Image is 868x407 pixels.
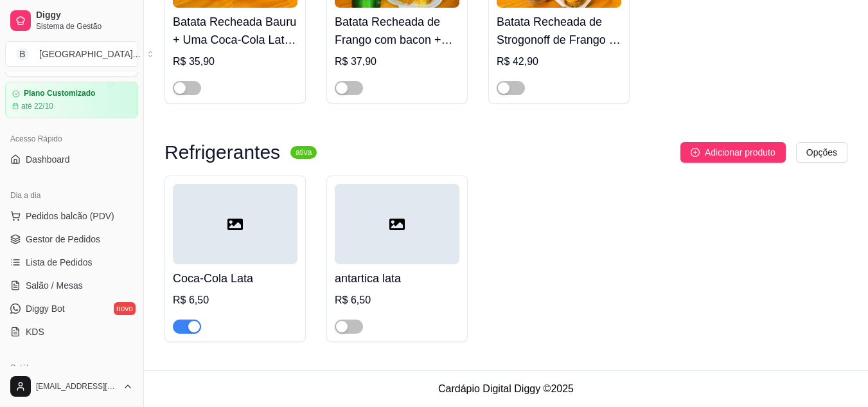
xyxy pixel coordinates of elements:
a: Gestor de Pedidos [5,229,138,249]
div: R$ 37,90 [335,54,459,69]
div: R$ 6,50 [173,293,297,308]
a: Salão / Mesas [5,275,138,296]
span: Salão / Mesas [26,279,83,292]
button: Adicionar produto [680,142,786,163]
article: Plano Customizado [24,89,95,98]
span: Dashboard [26,153,70,166]
span: B [16,48,29,60]
div: R$ 42,90 [497,54,621,69]
a: KDS [5,321,138,342]
a: Lista de Pedidos [5,252,138,273]
a: Dashboard [5,149,138,170]
div: R$ 35,90 [173,54,297,69]
span: Diggy Bot [26,302,65,315]
span: plus-circle [691,148,700,157]
span: Sistema de Gestão [36,21,133,32]
span: Opções [806,145,837,159]
div: Dia a dia [5,185,138,206]
article: até 22/10 [21,101,53,111]
div: [GEOGRAPHIC_DATA] ... [39,48,140,60]
span: KDS [26,325,44,338]
div: Catálogo [5,357,138,378]
button: Pedidos balcão (PDV) [5,206,138,226]
a: Diggy Botnovo [5,298,138,319]
span: Diggy [36,10,133,21]
h4: Coca-Cola Lata [173,269,297,287]
h3: Refrigerantes [164,145,280,160]
button: Select a team [5,41,138,67]
span: Adicionar produto [705,145,775,159]
h4: antartica lata [335,269,459,287]
h4: Batata Recheada de Frango com bacon + Uma [GEOGRAPHIC_DATA] Lata 350ml [335,13,459,49]
span: [EMAIL_ADDRESS][DOMAIN_NAME] [36,381,118,392]
a: DiggySistema de Gestão [5,5,138,36]
h4: Batata Recheada de Strogonoff de Frango + Uma Coca-Cola Lata 350ml [497,13,621,49]
a: Plano Customizadoaté 22/10 [5,82,138,118]
div: R$ 6,50 [335,293,459,308]
h4: Batata Recheada Bauru + Uma Coca-Cola Lata 350ml [173,13,297,49]
span: Lista de Pedidos [26,256,93,269]
footer: Cardápio Digital Diggy © 2025 [144,370,868,407]
sup: ativa [290,146,317,159]
span: Pedidos balcão (PDV) [26,210,114,222]
button: Opções [796,142,847,163]
div: Acesso Rápido [5,129,138,149]
span: Gestor de Pedidos [26,233,100,246]
button: [EMAIL_ADDRESS][DOMAIN_NAME] [5,371,138,402]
